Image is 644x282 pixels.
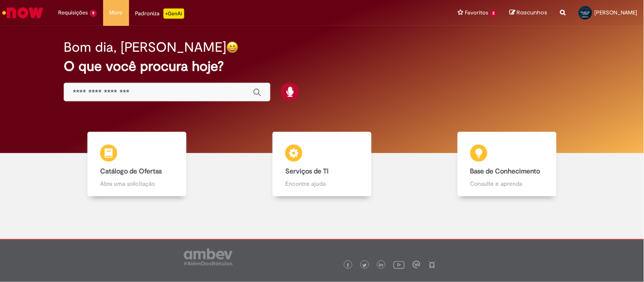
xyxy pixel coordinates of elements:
div: Padroniza [135,8,184,19]
img: logo_footer_naosei.png [428,261,436,268]
img: logo_footer_facebook.png [346,263,350,268]
p: Encontre ajuda [285,179,359,188]
b: Catálogo de Ofertas [100,167,162,176]
img: happy-face.png [226,41,239,53]
h2: O que você procura hoje? [64,59,580,74]
span: More [110,8,123,17]
span: 2 [490,10,497,17]
b: Base de Conhecimento [470,167,540,176]
img: logo_footer_linkedin.png [379,263,383,268]
span: Favoritos [465,8,488,17]
b: Serviços de TI [285,167,329,176]
img: logo_footer_twitter.png [363,263,367,268]
img: ServiceNow [1,4,45,21]
p: Abra uma solicitação [100,179,174,188]
span: [PERSON_NAME] [595,9,638,16]
a: Rascunhos [510,9,548,17]
span: 9 [90,10,97,17]
a: Catálogo de Ofertas Abra uma solicitação [45,132,230,197]
p: Consulte e aprenda [470,179,544,188]
img: logo_footer_workplace.png [413,261,420,268]
img: logo_footer_ambev_rotulo_gray.png [184,248,233,265]
h2: Bom dia, [PERSON_NAME] [64,40,226,55]
span: Rascunhos [517,8,548,17]
img: logo_footer_youtube.png [394,259,405,270]
p: +GenAi [163,8,184,19]
a: Serviços de TI Encontre ajuda [230,132,415,197]
span: Requisições [58,8,88,17]
a: Base de Conhecimento Consulte e aprenda [414,132,599,197]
